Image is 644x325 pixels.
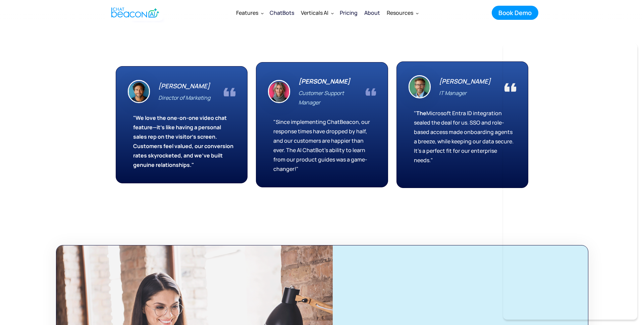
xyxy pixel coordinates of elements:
[331,12,334,14] img: Dropdown
[298,5,336,21] div: Verticals AI
[158,94,210,101] em: Director of Marketing
[301,8,328,17] div: Verticals AI
[133,114,233,169] strong: "We love the one-on-one video chat feature—it’s like having a personal sales rep on the visitor’s...
[236,8,258,17] div: Features
[387,8,413,17] div: Resources
[366,86,376,97] img: Quote
[299,77,350,86] em: [PERSON_NAME]
[268,117,376,174] p: "Since implementing ChatBeacon, our response times have dropped by half, and our customers are ha...
[439,77,491,86] em: [PERSON_NAME]
[106,4,163,21] a: home
[299,89,344,106] em: Customer Support Manager
[416,109,426,117] strong: The
[233,5,266,21] div: Features
[361,4,383,21] a: About
[364,8,380,17] div: About
[116,31,379,48] h2: We're known by the company we keep.
[224,85,235,98] img: Quote
[261,12,264,14] img: Dropdown
[158,82,210,90] em: [PERSON_NAME]
[266,4,298,21] a: ChatBots
[416,12,419,14] img: Dropdown
[270,8,294,17] div: ChatBots
[409,108,516,174] p: " Microsoft Entra ID integration sealed the deal for us. SSO and role-based access made onboardin...
[336,4,361,21] a: Pricing
[503,43,637,320] iframe: ChatBeacon Live Chat Client
[498,8,532,17] div: Book Demo
[128,113,235,170] p: ‍
[340,8,358,17] div: Pricing
[439,89,467,97] em: IT Manager
[383,5,421,21] div: Resources
[492,6,538,20] a: Book Demo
